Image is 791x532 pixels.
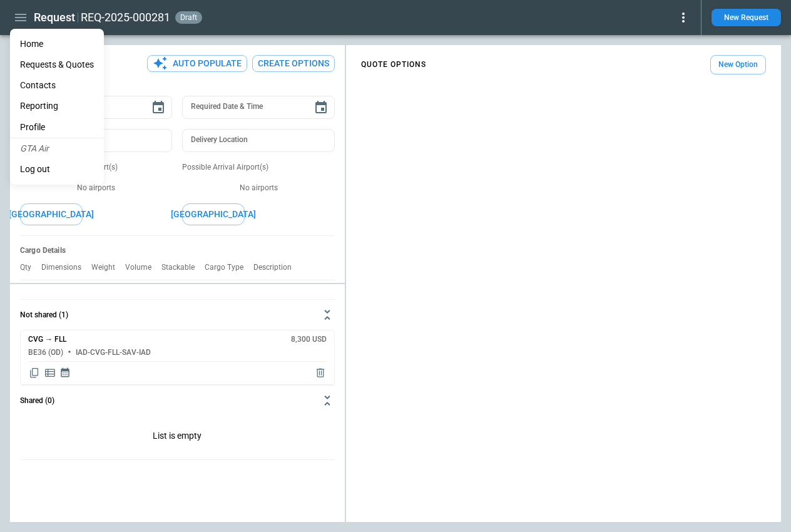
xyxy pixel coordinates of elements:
[10,117,104,138] a: Profile
[10,96,104,116] a: Reporting
[10,54,104,75] a: Requests & Quotes
[10,159,104,180] li: Log out
[10,75,104,96] a: Contacts
[10,138,104,159] li: GTA Air
[10,34,104,54] a: Home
